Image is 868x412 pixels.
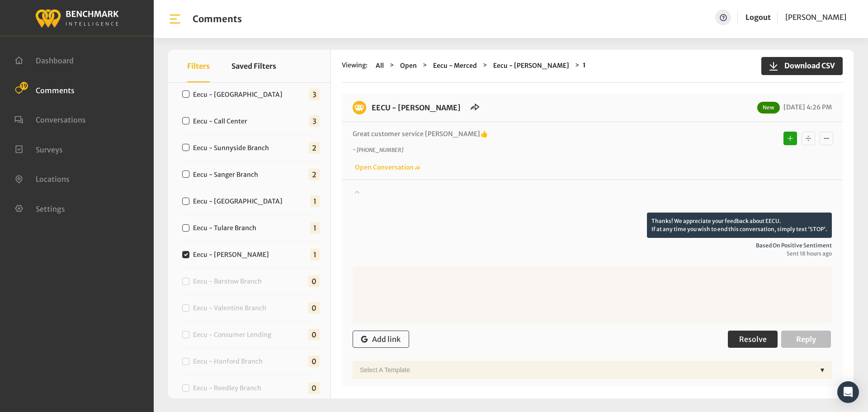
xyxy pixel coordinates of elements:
[310,195,320,207] span: 1
[816,361,829,379] div: ▼
[309,115,320,127] span: 3
[739,335,767,344] span: Resolve
[14,85,75,94] a: Comments 19
[190,197,290,206] label: Eecu - [GEOGRAPHIC_DATA]
[781,103,832,111] span: [DATE] 4:26 PM
[36,204,65,213] span: Settings
[36,85,75,95] span: Comments
[36,145,63,154] span: Surveys
[353,250,832,258] span: Sent 18 hours ago
[187,50,210,82] button: Filters
[309,142,320,154] span: 2
[182,144,189,151] input: Eecu - Sunnyside Branch
[583,61,586,69] strong: 1
[353,147,403,153] i: ~ [PHONE_NUMBER]
[14,114,86,123] a: Conversations
[35,7,119,29] img: benchmark
[353,242,832,250] span: Based on positive sentiment
[837,381,859,403] div: Open Intercom Messenger
[168,12,182,26] img: bar
[182,198,189,205] input: Eecu - [GEOGRAPHIC_DATA]
[309,169,320,180] span: 2
[14,55,74,64] a: Dashboard
[231,50,276,82] button: Saved Filters
[182,170,189,178] input: Eecu - Sanger Branch
[397,61,420,71] button: Open
[190,143,276,153] label: Eecu - Sunnyside Branch
[342,61,368,71] span: Viewing:
[728,331,778,348] button: Resolve
[308,302,320,314] span: 0
[182,90,189,98] input: Eecu - [GEOGRAPHIC_DATA]
[353,101,366,114] img: benchmark
[308,275,320,287] span: 0
[190,117,255,126] label: Eecu - Call Center
[373,61,387,71] button: All
[190,303,274,313] label: Eecu - Valentine Branch
[366,101,466,114] h6: EECU - Demaree Branch
[372,103,461,112] a: EECU - [PERSON_NAME]
[190,330,278,340] label: Eecu - Consumer Lending
[785,9,846,25] a: [PERSON_NAME]
[647,213,832,238] p: Thanks! We appreciate your feedback about EECU. If at any time you wish to end this conversation,...
[353,331,409,348] button: Add link
[310,249,320,260] span: 1
[190,90,290,99] label: Eecu - [GEOGRAPHIC_DATA]
[779,60,835,71] span: Download CSV
[309,89,320,100] span: 3
[36,175,70,184] span: Locations
[781,129,835,147] div: Basic example
[14,174,70,183] a: Locations
[14,144,63,153] a: Surveys
[491,61,572,71] button: Eecu - [PERSON_NAME]
[182,117,189,124] input: Eecu - Call Center
[36,115,86,124] span: Conversations
[190,223,264,233] label: Eecu - Tulare Branch
[190,250,276,260] label: Eecu - [PERSON_NAME]
[353,129,712,139] p: Great customer service [PERSON_NAME]👍
[353,163,420,171] a: Open Conversation
[430,61,480,71] button: Eecu - Merced
[182,224,189,232] input: Eecu - Tulare Branch
[36,56,74,65] span: Dashboard
[308,355,320,367] span: 0
[308,329,320,341] span: 0
[745,9,771,25] a: Logout
[190,384,269,393] label: Eecu - Reedley Branch
[190,277,269,286] label: Eecu - Barstow Branch
[190,170,265,180] label: Eecu - Sanger Branch
[757,102,780,114] span: New
[20,82,28,90] span: 19
[355,361,816,379] div: Select a Template
[310,222,320,234] span: 1
[308,382,320,394] span: 0
[785,13,846,22] span: [PERSON_NAME]
[193,14,242,24] h1: Comments
[14,204,65,213] a: Settings
[761,57,843,75] button: Download CSV
[182,251,189,258] input: Eecu - [PERSON_NAME]
[745,13,771,22] a: Logout
[190,357,270,366] label: Eecu - Hanford Branch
